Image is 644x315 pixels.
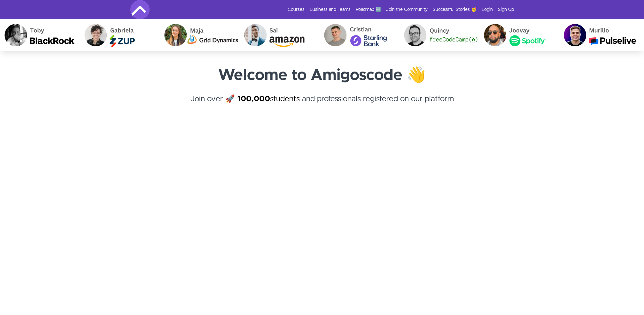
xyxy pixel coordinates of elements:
[558,19,638,51] img: Murillo
[478,19,558,51] img: Joovay
[399,19,478,51] img: Quincy
[237,95,270,103] strong: 100,000
[310,6,351,13] a: Business and Teams
[482,6,493,13] a: Login
[433,6,477,13] a: Successful Stories 🥳
[319,19,399,51] img: Cristian
[237,95,300,103] a: 100,000students
[218,68,426,83] strong: Welcome to Amigoscode 👋
[130,93,514,116] h4: Join over 🚀 and professionals registered on our platform
[79,19,159,51] img: Gabriela
[386,6,428,13] a: Join the Community
[288,6,305,13] a: Courses
[159,19,239,51] img: Maja
[498,6,514,13] a: Sign Up
[239,19,319,51] img: Sai
[356,6,381,13] a: Roadmap 🆕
